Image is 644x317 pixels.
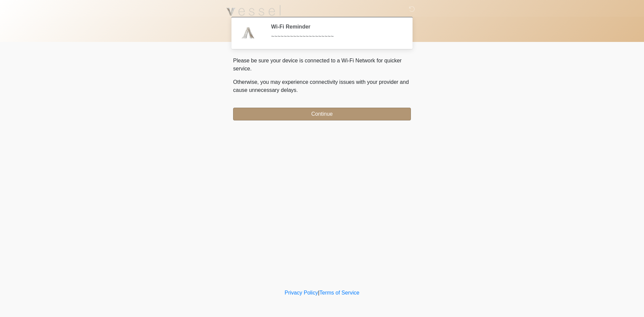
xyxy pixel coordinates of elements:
a: Privacy Policy [285,290,318,296]
a: | [318,290,319,296]
span: . [297,87,298,93]
img: Agent Avatar [238,23,258,44]
p: Otherwise, you may experience connectivity issues with your provider and cause unnecessary delays [233,78,411,94]
div: ~~~~~~~~~~~~~~~~~~~~ [271,33,401,41]
img: Vessel Aesthetics Logo [226,5,281,16]
button: Continue [233,108,411,120]
h2: Wi-Fi Reminder [271,23,401,30]
a: Terms of Service [319,290,359,296]
p: Please be sure your device is connected to a Wi-Fi Network for quicker service. [233,57,411,73]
